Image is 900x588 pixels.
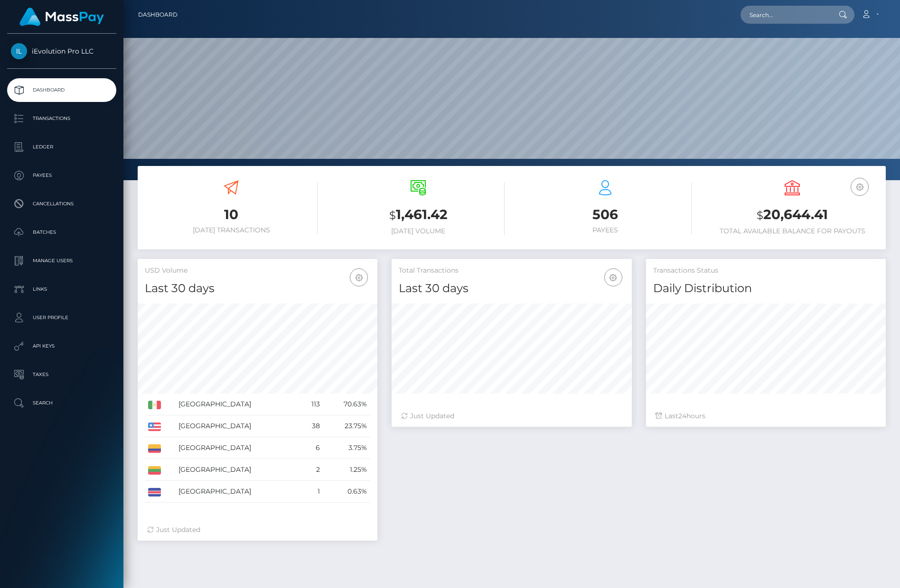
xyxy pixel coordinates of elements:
p: Batches [11,225,112,239]
div: Last hours [656,411,876,421]
h4: Daily Distribution [653,280,879,297]
h5: Total Transactions [399,266,624,276]
td: [GEOGRAPHIC_DATA] [175,459,300,481]
img: CR.png [148,488,161,496]
img: MassPay Logo [19,8,104,26]
h6: [DATE] Transactions [145,226,318,234]
a: Batches [7,220,116,244]
td: 2 [300,459,323,481]
a: Taxes [7,363,116,386]
small: $ [389,209,396,222]
p: Payees [11,168,112,183]
a: Manage Users [7,249,116,273]
a: Transactions [7,107,116,130]
h3: 1,461.42 [332,205,505,225]
td: 38 [300,415,323,437]
td: [GEOGRAPHIC_DATA] [175,415,300,437]
span: 24 [678,412,686,420]
img: LT.png [148,466,161,475]
small: $ [757,209,763,222]
p: User Profile [11,311,112,325]
img: CO.png [148,444,161,453]
h3: 10 [145,205,318,224]
input: Search... [741,6,830,24]
a: API Keys [7,334,116,358]
a: Ledger [7,135,116,159]
div: Just Updated [401,411,622,421]
a: Links [7,277,116,301]
a: Search [7,391,116,415]
td: 1.25% [323,459,370,481]
a: Dashboard [138,5,178,25]
a: User Profile [7,306,116,330]
td: 6 [300,437,323,459]
img: iEvolution Pro LLC [11,43,27,59]
h5: Transactions Status [653,266,879,276]
h6: [DATE] Volume [332,227,505,235]
p: Search [11,396,112,410]
p: Transactions [11,111,112,126]
a: Dashboard [7,78,116,102]
p: Links [11,282,112,296]
p: Cancellations [11,197,112,211]
td: 3.75% [323,437,370,459]
a: Payees [7,164,116,187]
img: MX.png [148,401,161,409]
td: 113 [300,394,323,415]
td: 70.63% [323,394,370,415]
td: 0.63% [323,481,370,503]
p: Dashboard [11,83,112,97]
td: [GEOGRAPHIC_DATA] [175,394,300,415]
h5: USD Volume [145,266,370,276]
h6: Total Available Balance for Payouts [706,227,879,235]
p: Manage Users [11,254,112,268]
h4: Last 30 days [399,280,624,297]
p: Taxes [11,367,112,382]
td: 23.75% [323,415,370,437]
h6: Payees [519,226,692,234]
p: Ledger [11,140,112,154]
td: [GEOGRAPHIC_DATA] [175,437,300,459]
img: US.png [148,423,161,431]
a: Cancellations [7,192,116,216]
h3: 20,644.41 [706,205,879,225]
h4: Last 30 days [145,280,370,297]
td: 1 [300,481,323,503]
td: [GEOGRAPHIC_DATA] [175,481,300,503]
div: Just Updated [147,525,368,535]
span: iEvolution Pro LLC [7,47,116,55]
h3: 506 [519,205,692,224]
p: API Keys [11,339,112,353]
